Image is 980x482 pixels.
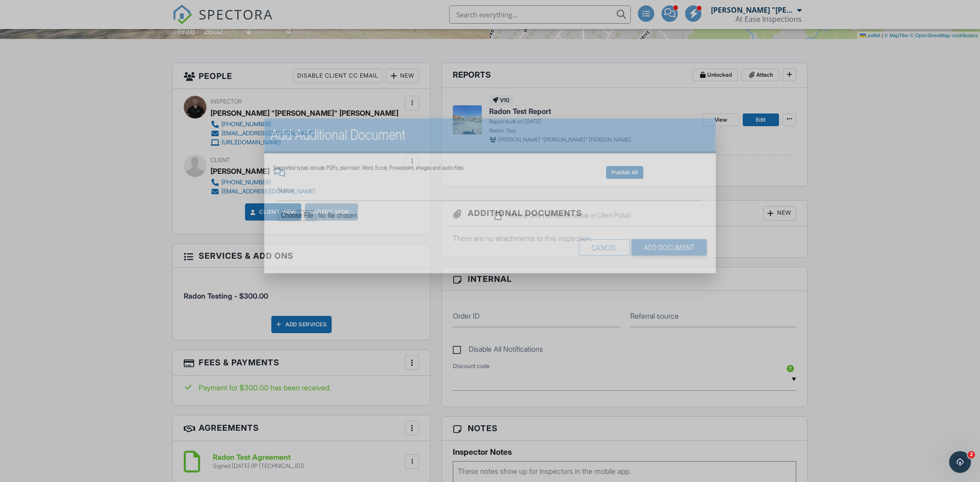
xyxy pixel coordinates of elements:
[632,239,707,256] input: Add Document
[949,451,971,473] iframe: Intercom live chat
[270,126,710,144] h2: Add Additional Document
[495,211,631,222] label: Internal Only (will not be visible in Client Portal)
[273,164,706,172] div: Supported types include PDFs, plain text, Word, Excel, Powerpoint, images and audio files.
[968,451,975,458] span: 2
[579,239,630,256] div: Cancel
[278,185,294,195] label: Name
